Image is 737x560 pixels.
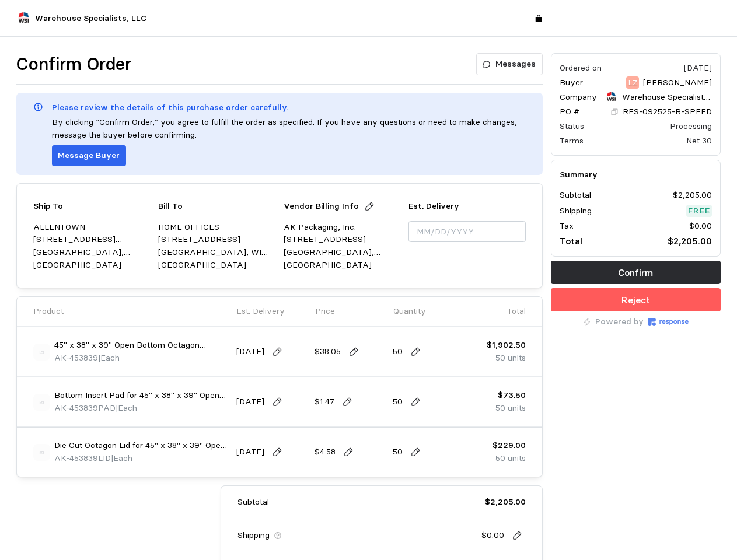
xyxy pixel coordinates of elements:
p: $4.58 [315,446,336,459]
div: Ordered on [560,62,602,74]
p: Buyer [560,76,583,89]
p: Bottom Insert Pad for 45" x 38" x 39" Open Bottom Octagon [PERSON_NAME] [54,389,228,402]
p: [STREET_ADDRESS][PERSON_NAME] [33,233,150,246]
div: Processing [670,120,712,132]
p: 50 units [495,402,526,415]
p: Vendor Billing Info [284,200,359,213]
p: Company [560,91,597,104]
input: MM/DD/YYYY [408,221,525,243]
span: | Each [111,453,132,463]
p: [STREET_ADDRESS] [158,233,275,246]
p: Powered by [595,316,644,328]
p: [GEOGRAPHIC_DATA], WI 54913 [158,246,275,259]
p: [GEOGRAPHIC_DATA], [GEOGRAPHIC_DATA] 18106 [33,246,150,259]
p: AK Packaging, Inc. [284,221,400,234]
span: AK-453839PAD [54,402,116,413]
p: Messages [495,58,536,71]
p: $0.00 [481,529,504,542]
p: $73.50 [495,389,526,402]
p: $2,205.00 [668,234,712,249]
p: Confirm [618,265,653,280]
p: 45" x 38" x 39" Open Bottom Octagon [PERSON_NAME] (used on a 40x48 skid) [54,339,228,352]
p: [DATE] [236,345,264,358]
p: Est. Delivery [408,200,525,213]
p: Shipping [560,205,592,218]
p: Product [33,305,64,318]
img: svg%3e [33,344,50,360]
p: $2,205.00 [485,496,526,509]
p: [STREET_ADDRESS] [284,233,400,246]
button: Reject [551,288,721,311]
p: LZ [628,76,638,89]
div: Net 30 [686,135,712,147]
p: [GEOGRAPHIC_DATA] [284,259,400,272]
p: Total [560,234,582,249]
h5: Summary [560,169,712,181]
span: AK-453839 [54,352,98,363]
p: 50 [393,446,403,459]
p: Warehouse Specialists, LLC [622,91,712,104]
p: [DATE] [236,446,264,459]
p: Total [507,305,526,318]
p: Bill To [158,200,183,213]
p: Subtotal [560,189,591,202]
p: [GEOGRAPHIC_DATA] [158,259,275,272]
p: [PERSON_NAME] [643,76,712,89]
p: Subtotal [237,496,269,509]
p: [DATE] [236,395,264,408]
p: Quantity [393,305,426,318]
p: 50 [393,345,403,358]
img: svg%3e [33,394,50,411]
p: $229.00 [493,439,526,452]
p: ALLENTOWN [33,221,150,234]
p: Ship To [33,200,63,213]
div: [DATE] [684,62,712,74]
div: Terms [560,135,584,147]
button: Message Buyer [52,145,126,166]
p: [GEOGRAPHIC_DATA], [GEOGRAPHIC_DATA] 19007 [284,246,400,259]
button: Messages [476,53,543,75]
p: Est. Delivery [236,305,285,318]
p: By clicking “Confirm Order,” you agree to fulfill the order as specified. If you have any questio... [52,116,526,141]
p: $38.05 [315,345,341,358]
p: Tax [560,220,574,233]
img: Response Logo [648,318,689,326]
p: Message Buyer [58,149,120,162]
p: 50 [393,395,403,408]
p: Reject [621,293,650,307]
p: 50 units [493,452,526,465]
button: Confirm [551,261,721,284]
p: PO # [560,106,579,118]
p: $0.00 [689,220,712,233]
p: Price [315,305,335,318]
p: 50 units [487,352,526,365]
div: Status [560,120,584,132]
p: RES-092525-R-SPEED [623,106,712,118]
p: $1,902.50 [487,339,526,352]
p: [GEOGRAPHIC_DATA] [33,259,150,272]
p: Please review the details of this purchase order carefully. [52,101,288,114]
p: $1.47 [315,395,334,408]
p: HOME OFFICES [158,221,275,234]
p: Shipping [237,529,270,542]
span: | Each [98,352,120,363]
h1: Confirm Order [16,53,131,76]
p: $2,205.00 [673,189,712,202]
p: Die Cut Octagon Lid for 45" x 38" x 39" Open Bottom Octagon [PERSON_NAME] [54,439,228,452]
span: AK-453839LID [54,453,111,463]
img: svg%3e [33,444,50,461]
p: Free [688,205,710,218]
span: | Each [116,402,137,413]
p: Warehouse Specialists, LLC [35,12,146,25]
